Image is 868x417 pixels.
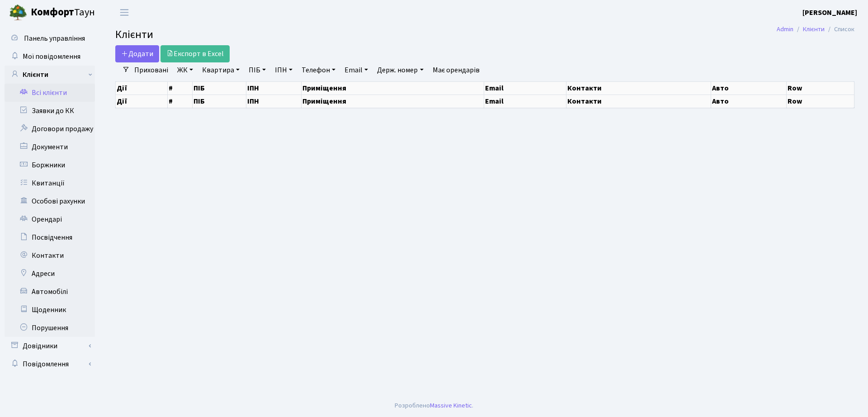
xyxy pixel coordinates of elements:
b: Комфорт [31,5,74,19]
a: Контакти [5,246,95,265]
a: Admin [777,24,793,34]
a: Повідомлення [5,355,95,373]
a: Massive Kinetic [430,401,472,410]
a: Заявки до КК [5,102,95,120]
a: Квартира [198,62,243,78]
th: Контакти [566,81,711,95]
span: Мої повідомлення [23,52,80,62]
th: ПІБ [193,95,246,108]
a: Експорт в Excel [160,45,230,62]
li: Список [825,24,854,34]
span: Таун [31,5,95,20]
a: Має орендарів [429,62,483,78]
th: Email [484,95,566,108]
th: # [167,95,192,108]
span: Додати [121,49,153,59]
th: Авто [711,81,786,95]
th: Приміщення [302,81,484,95]
a: Боржники [5,156,95,174]
nav: breadcrumb [763,20,868,39]
th: Авто [711,95,786,108]
a: Посвідчення [5,228,95,246]
img: logo.png [9,4,27,22]
a: Довідники [5,337,95,355]
a: Клієнти [803,24,825,34]
a: Орендарі [5,210,95,228]
a: Додати [115,45,159,62]
a: ЖК [174,62,197,78]
a: Квитанції [5,174,95,192]
a: Порушення [5,319,95,337]
th: ІПН [246,95,302,108]
th: Приміщення [302,95,484,108]
div: Розроблено . [395,401,473,411]
th: ПІБ [193,81,246,95]
span: Панель управління [24,33,85,43]
a: Автомобілі [5,283,95,301]
th: # [167,81,192,95]
th: Дії [116,81,168,95]
a: Щоденник [5,301,95,319]
a: Email [341,62,372,78]
a: Клієнти [5,66,95,84]
th: Дії [116,95,168,108]
a: Всі клієнти [5,84,95,102]
a: Особові рахунки [5,192,95,210]
a: ПІБ [245,62,269,78]
th: Email [484,81,566,95]
a: Держ. номер [373,62,427,78]
a: Панель управління [5,29,95,47]
a: Договори продажу [5,120,95,138]
th: ІПН [246,81,302,95]
th: Row [786,95,854,108]
th: Контакти [566,95,711,108]
span: Клієнти [115,27,153,43]
a: Приховані [131,62,172,78]
a: ІПН [271,62,296,78]
a: Адреси [5,265,95,283]
a: Телефон [298,62,339,78]
a: [PERSON_NAME] [802,7,857,18]
b: [PERSON_NAME] [802,8,857,18]
a: Документи [5,138,95,156]
a: Мої повідомлення [5,47,95,66]
th: Row [786,81,854,95]
button: Переключити навігацію [113,5,136,20]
